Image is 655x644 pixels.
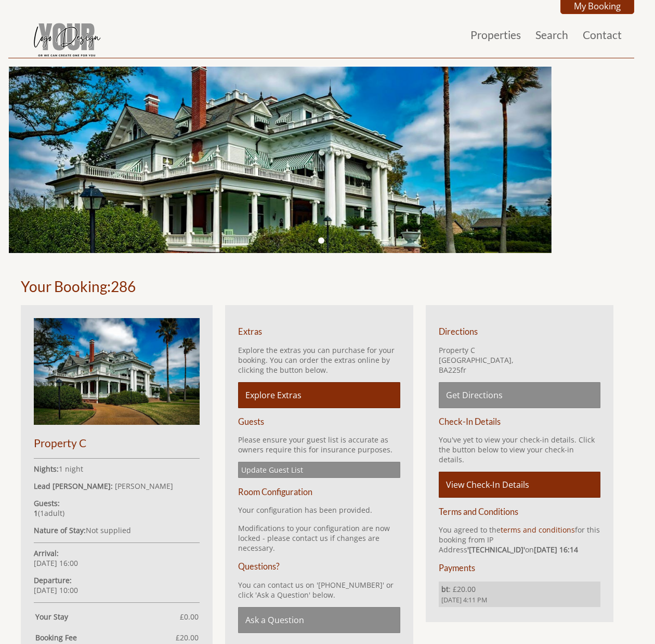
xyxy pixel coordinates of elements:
[583,28,622,41] a: Contact
[534,545,578,554] strong: [DATE] 16:14
[470,28,521,41] a: Properties
[21,277,111,295] a: Your Booking:
[40,508,44,518] span: 1
[176,633,199,642] span: £
[35,633,176,642] strong: Booking Fee
[439,345,600,375] p: Property C [GEOGRAPHIC_DATA], BA225fr
[34,548,59,558] strong: Arrival:
[439,435,600,464] p: You've yet to view your check-in details. Click the button below to view your check-in details.
[34,318,200,425] img: An image of 'Property C'
[238,435,400,454] p: Please ensure your guest list is accurate as owners require this for insurance purposes.
[238,580,400,600] p: You can contact us on '[PHONE_NUMBER]' or click 'Ask a Question' below.
[180,633,199,642] span: 20.00
[439,525,600,554] p: You agreed to the for this booking from IP Address on
[439,507,600,516] h3: Terms and Conditions
[15,12,119,64] img: Demo-Collage
[115,481,173,491] span: [PERSON_NAME]
[238,416,400,426] h3: Guests
[238,345,400,375] p: Explore the extras you can purchase for your booking. You can order the extras online by clicking...
[238,326,400,336] h3: Extras
[34,548,200,568] p: [DATE] 16:00
[34,575,72,585] strong: Departure:
[238,487,400,497] h3: Room Configuration
[441,596,598,604] span: [DATE] 4:11 PM
[40,508,62,518] span: adult
[441,584,449,594] strong: bt
[439,472,600,498] a: View Check-In Details
[238,382,400,408] a: Explore Extras
[439,382,600,408] a: Get Directions
[35,612,180,622] strong: Your Stay
[34,575,200,595] p: [DATE] 10:00
[238,607,400,633] a: Ask a Question
[34,464,59,474] strong: Nights:
[184,612,199,622] span: 0.00
[34,525,200,535] p: Not supplied
[467,545,525,554] strong: '[TECHNICAL_ID]'
[34,436,200,449] h2: Property C
[501,525,575,535] a: terms and conditions
[439,326,600,336] h3: Directions
[238,523,400,553] p: Modifications to your configuration are now locked - please contact us if changes are necessary.
[238,505,400,515] p: Your configuration has been provided.
[21,277,622,295] h1: 286
[34,508,64,518] span: ( )
[34,481,113,491] strong: Lead [PERSON_NAME]:
[238,462,400,478] a: Update Guest List
[34,464,200,474] p: 1 night
[439,582,600,607] li: : £20.00
[238,561,400,571] h3: Questions?
[180,612,199,622] span: £
[34,498,60,508] strong: Guests:
[439,416,600,426] h3: Check-In Details
[34,525,86,535] strong: Nature of Stay:
[34,508,38,518] strong: 1
[439,563,600,573] h3: Payments
[535,28,568,41] a: Search
[34,417,200,449] a: Property C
